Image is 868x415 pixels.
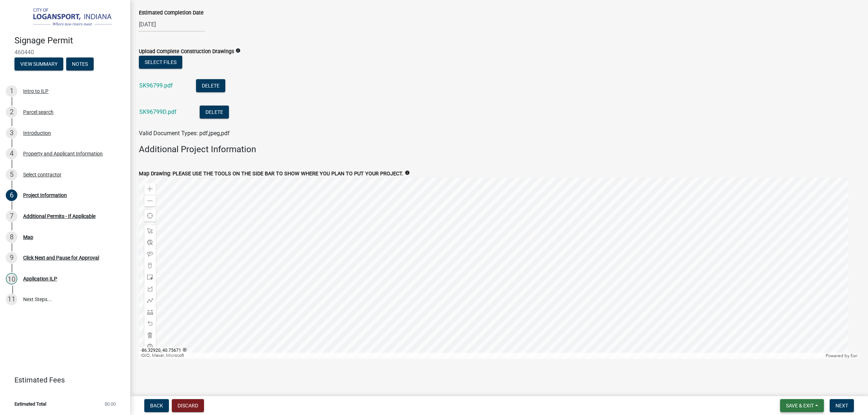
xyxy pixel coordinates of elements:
wm-modal-confirm: Delete Document [200,109,229,116]
div: 6 [6,189,17,201]
wm-modal-confirm: Delete Document [196,83,225,90]
div: 2 [6,106,17,118]
div: 4 [6,148,17,159]
span: Valid Document Types: pdf,jpeg,pdf [139,130,230,137]
button: Next [830,399,854,412]
div: 8 [6,231,17,243]
span: Next [835,403,848,408]
button: Save & Exit [780,399,824,412]
span: $0.00 [105,402,116,406]
i: info [235,48,241,53]
div: Select contractor [23,172,61,177]
a: SK96799.pdf [139,82,173,89]
a: SK96799D.pdf [139,108,176,115]
div: 1 [6,85,17,97]
button: Delete [196,79,225,92]
div: Application ILP [23,276,57,281]
div: Introduction [23,131,51,136]
div: Zoom in [144,183,156,195]
div: Powered by [824,353,859,359]
div: IGIO, Maxar, Microsoft [139,353,824,359]
wm-modal-confirm: Summary [14,61,63,67]
div: Property and Applicant Information [23,151,103,156]
h4: Additional Project Information [139,144,859,155]
img: City of Logansport, Indiana [14,8,119,28]
button: Delete [200,106,229,119]
i: info [405,170,410,175]
span: Estimated Total [14,402,46,406]
button: Discard [172,399,204,412]
div: 9 [6,252,17,264]
label: Map Drawing: PLEASE USE THE TOOLS ON THE SIDE BAR TO SHOW WHERE YOU PLAN TO PUT YOUR PROJECT. [139,171,403,176]
div: Click Next and Pause for Approval [23,255,99,260]
label: Upload Complete Construction Drawings [139,49,234,54]
button: Select files [139,56,182,69]
wm-modal-confirm: Notes [66,61,94,67]
span: Back [150,403,163,408]
button: Notes [66,57,94,70]
span: Save & Exit [786,403,814,408]
div: Project Information [23,193,67,198]
span: 460440 [14,49,116,56]
div: Find my location [144,210,156,222]
div: Zoom out [144,195,156,206]
div: Parcel search [23,110,54,115]
div: 3 [6,127,17,139]
a: Estimated Fees [6,373,119,387]
div: 7 [6,210,17,222]
div: 5 [6,169,17,180]
div: 10 [6,273,17,284]
a: Esri [851,353,858,358]
div: Additional Permits - If Applicable [23,214,95,219]
h4: Signage Permit [14,35,124,46]
button: View Summary [14,57,63,70]
div: Map [23,235,33,240]
input: mm/dd/yyyy [139,17,205,32]
div: Intro to ILP [23,89,48,94]
label: Estimated Completion Date [139,10,204,16]
div: 11 [6,294,17,305]
button: Back [144,399,169,412]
